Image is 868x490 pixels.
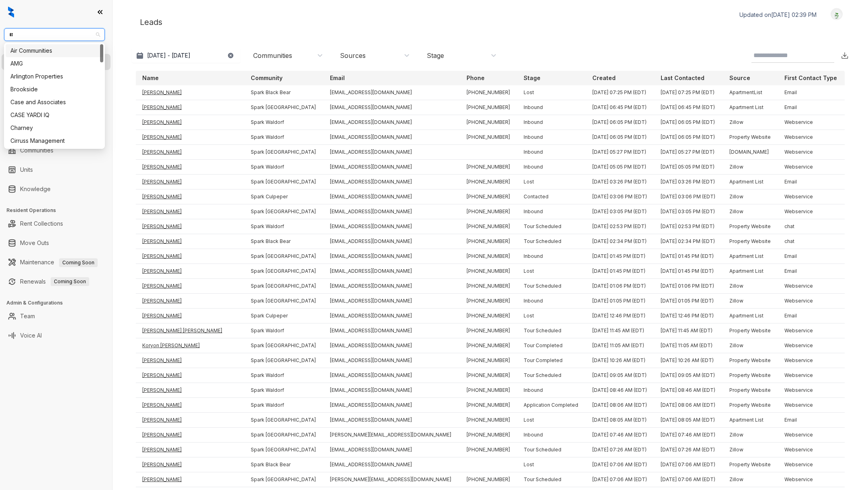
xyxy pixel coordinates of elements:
td: [DATE] 03:26 PM (EDT) [654,175,723,189]
td: [DATE] 06:05 PM (EDT) [654,115,723,130]
td: Spark [GEOGRAPHIC_DATA] [244,338,323,353]
td: [PERSON_NAME] [136,100,244,115]
td: [PHONE_NUMBER] [460,189,517,204]
td: [PERSON_NAME] [136,249,244,264]
li: Voice AI [2,327,111,344]
td: Spark [GEOGRAPHIC_DATA] [244,428,323,443]
td: [DATE] 03:06 PM (EDT) [654,189,723,204]
td: [DATE] 01:45 PM (EDT) [586,249,655,264]
td: [PERSON_NAME] [136,204,244,219]
td: Property Website [723,323,778,338]
div: Stage [427,51,444,60]
td: Spark [GEOGRAPHIC_DATA] [244,145,323,160]
td: Email [778,249,845,264]
div: Brookside [6,83,103,96]
td: [DATE] 07:06 AM (EDT) [654,457,723,472]
td: Webservice [778,204,845,219]
td: [DATE] 05:05 PM (EDT) [654,160,723,175]
td: [EMAIL_ADDRESS][DOMAIN_NAME] [323,264,460,279]
td: [DATE] 06:05 PM (EDT) [654,130,723,145]
td: Apartment List [723,175,778,189]
td: Spark Waldorf [244,398,323,413]
td: Webservice [778,383,845,398]
td: Zillow [723,160,778,175]
td: Tour Scheduled [517,219,586,234]
td: [DATE] 11:45 AM (EDT) [586,323,655,338]
div: Case and Associates [10,98,98,107]
div: Cirruss Management [10,136,98,145]
td: [PHONE_NUMBER] [460,353,517,368]
td: [EMAIL_ADDRESS][DOMAIN_NAME] [323,219,460,234]
td: [EMAIL_ADDRESS][DOMAIN_NAME] [323,398,460,413]
td: [DATE] 05:27 PM (EDT) [586,145,655,160]
td: Spark Black Bear [244,457,323,472]
a: Move Outs [20,235,49,251]
td: [EMAIL_ADDRESS][DOMAIN_NAME] [323,115,460,130]
li: Renewals [2,274,111,290]
td: Spark Waldorf [244,383,323,398]
td: [DATE] 06:05 PM (EDT) [586,115,655,130]
td: Lost [517,309,586,323]
td: [PHONE_NUMBER] [460,413,517,428]
td: Webservice [778,130,845,145]
td: [PERSON_NAME][EMAIL_ADDRESS][DOMAIN_NAME] [323,472,460,487]
td: [DATE] 07:25 PM (EDT) [654,85,723,100]
td: [PHONE_NUMBER] [460,472,517,487]
td: [PHONE_NUMBER] [460,130,517,145]
td: [PERSON_NAME] [136,428,244,443]
td: [DATE] 02:34 PM (EDT) [654,234,723,249]
td: Webservice [778,428,845,443]
td: Property Website [723,353,778,368]
td: [DOMAIN_NAME] [723,145,778,160]
td: Webservice [778,294,845,309]
td: [PERSON_NAME] [136,85,244,100]
td: [DATE] 03:05 PM (EDT) [654,204,723,219]
td: Webservice [778,115,845,130]
td: [DATE] 06:45 PM (EDT) [586,100,655,115]
td: Inbound [517,100,586,115]
td: [PERSON_NAME] [136,189,244,204]
td: Spark [GEOGRAPHIC_DATA] [244,279,323,294]
td: [DATE] 01:45 PM (EDT) [654,264,723,279]
p: Community [251,74,283,82]
td: Webservice [778,398,845,413]
div: Arlington Properties [10,72,98,81]
td: Inbound [517,115,586,130]
li: Collections [2,108,111,124]
td: Application Completed [517,398,586,413]
td: [DATE] 05:27 PM (EDT) [654,145,723,160]
p: Last Contacted [661,74,704,82]
td: [EMAIL_ADDRESS][DOMAIN_NAME] [323,249,460,264]
td: Inbound [517,383,586,398]
td: Email [778,264,845,279]
td: [PERSON_NAME] [136,115,244,130]
td: [EMAIL_ADDRESS][DOMAIN_NAME] [323,100,460,115]
td: Lost [517,85,586,100]
td: [DATE] 07:25 PM (EDT) [586,85,655,100]
td: [DATE] 08:05 AM (EDT) [586,413,655,428]
td: Tour Scheduled [517,323,586,338]
td: Property Website [723,234,778,249]
span: Gates Hudson [9,29,100,41]
td: Spark [GEOGRAPHIC_DATA] [244,353,323,368]
td: Apartment List [723,100,778,115]
li: Rent Collections [2,216,111,232]
td: [EMAIL_ADDRESS][DOMAIN_NAME] [323,85,460,100]
td: Tour Scheduled [517,368,586,383]
td: [PERSON_NAME] [136,160,244,175]
td: [EMAIL_ADDRESS][DOMAIN_NAME] [323,323,460,338]
td: Zillow [723,204,778,219]
td: [DATE] 08:46 AM (EDT) [586,383,655,398]
td: [DATE] 07:46 AM (EDT) [654,428,723,443]
img: logo [8,6,14,18]
td: [EMAIL_ADDRESS][DOMAIN_NAME] [323,175,460,189]
p: Name [142,74,159,82]
td: [PHONE_NUMBER] [460,249,517,264]
td: [PERSON_NAME] [136,130,244,145]
td: [DATE] 03:26 PM (EDT) [586,175,655,189]
td: Tour Completed [517,338,586,353]
td: Contacted [517,189,586,204]
td: [DATE] 02:53 PM (EDT) [654,219,723,234]
div: Cirruss Management [6,134,103,147]
td: [PHONE_NUMBER] [460,234,517,249]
